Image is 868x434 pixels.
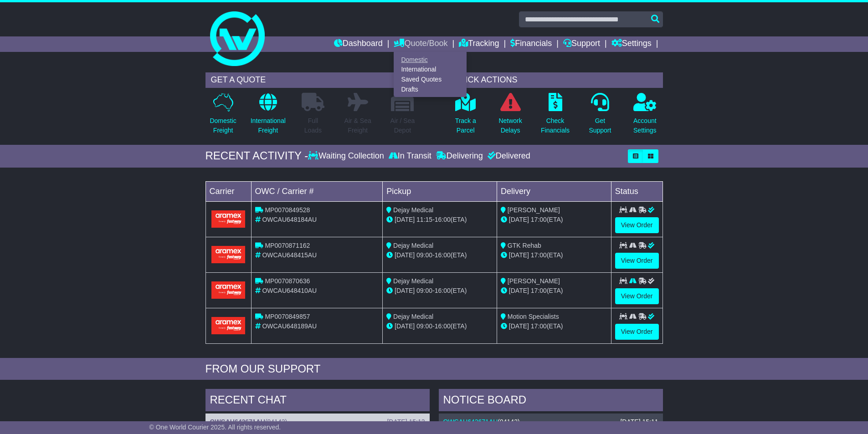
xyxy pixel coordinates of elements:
[435,216,451,223] span: 16:00
[633,116,657,135] p: Account Settings
[262,216,317,223] span: OWCAU648184AU
[416,322,432,330] span: 09:00
[416,216,432,223] span: 11:15
[393,313,433,320] span: Dejay Medical
[394,55,466,65] a: Domestic
[395,322,415,330] span: [DATE]
[455,92,477,140] a: Track aParcel
[205,72,421,88] div: GET A QUOTE
[250,92,286,140] a: InternationalFreight
[620,418,658,426] div: [DATE] 15:11
[500,418,518,425] span: 94142
[485,151,530,161] div: Delivered
[459,36,499,52] a: Tracking
[394,52,467,97] div: Quote/Book
[435,287,451,294] span: 16:00
[265,313,310,320] span: MP0070849857
[386,286,493,296] div: - (ETA)
[383,181,497,201] td: Pickup
[344,116,371,135] p: Air & Sea Freight
[386,250,493,260] div: - (ETA)
[149,424,281,431] span: © One World Courier 2025. All rights reserved.
[394,84,466,94] a: Drafts
[540,92,570,140] a: CheckFinancials
[395,287,415,294] span: [DATE]
[509,287,529,294] span: [DATE]
[210,418,425,426] div: ( )
[416,287,432,294] span: 09:00
[308,151,386,161] div: Waiting Collection
[509,251,529,259] span: [DATE]
[262,251,317,259] span: OWCAU648415AU
[508,313,559,320] span: Motion Specialists
[265,242,310,249] span: MP0070871162
[386,322,493,331] div: - (ETA)
[563,36,600,52] a: Support
[633,92,657,140] a: AccountSettings
[386,215,493,225] div: - (ETA)
[501,215,607,225] div: (ETA)
[387,418,425,426] div: [DATE] 15:12
[205,363,663,376] div: FROM OUR SUPPORT
[416,251,432,259] span: 09:00
[267,418,285,425] span: 94142
[211,210,246,227] img: Aramex.png
[611,181,663,201] td: Status
[251,116,286,135] p: International Freight
[334,36,383,52] a: Dashboard
[611,36,652,52] a: Settings
[615,217,659,233] a: View Order
[501,322,607,331] div: (ETA)
[498,116,522,135] p: Network Delays
[443,418,498,425] a: OWCAU642671AU
[262,322,317,330] span: OWCAU648189AU
[501,250,607,260] div: (ETA)
[394,65,466,75] a: International
[393,277,433,285] span: Dejay Medical
[395,251,415,259] span: [DATE]
[393,206,433,214] span: Dejay Medical
[455,116,476,135] p: Track a Parcel
[498,92,522,140] a: NetworkDelays
[210,116,236,135] p: Domestic Freight
[615,288,659,304] a: View Order
[205,389,430,414] div: RECENT CHAT
[393,242,433,249] span: Dejay Medical
[508,242,541,249] span: GTK Rehab
[435,251,451,259] span: 16:00
[508,206,560,214] span: [PERSON_NAME]
[439,389,663,414] div: NOTICE BOARD
[302,116,324,135] p: Full Loads
[211,317,246,334] img: Aramex.png
[394,36,447,52] a: Quote/Book
[531,216,547,223] span: 17:00
[251,181,383,201] td: OWC / Carrier #
[501,286,607,296] div: (ETA)
[265,206,310,214] span: MP0070849528
[262,287,317,294] span: OWCAU648410AU
[508,277,560,285] span: [PERSON_NAME]
[209,92,236,140] a: DomesticFreight
[210,418,265,425] a: OWCAU642671AU
[531,322,547,330] span: 17:00
[205,149,308,163] div: RECENT ACTIVITY -
[615,324,659,340] a: View Order
[588,92,611,140] a: GetSupport
[205,181,251,201] td: Carrier
[509,216,529,223] span: [DATE]
[448,72,663,88] div: QUICK ACTIONS
[497,181,611,201] td: Delivery
[541,116,570,135] p: Check Financials
[434,151,485,161] div: Delivering
[510,36,552,52] a: Financials
[435,322,451,330] span: 16:00
[509,322,529,330] span: [DATE]
[615,253,659,269] a: View Order
[443,418,658,426] div: ( )
[531,251,547,259] span: 17:00
[211,246,246,263] img: Aramex.png
[386,151,434,161] div: In Transit
[265,277,310,285] span: MP0070870636
[589,116,611,135] p: Get Support
[531,287,547,294] span: 17:00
